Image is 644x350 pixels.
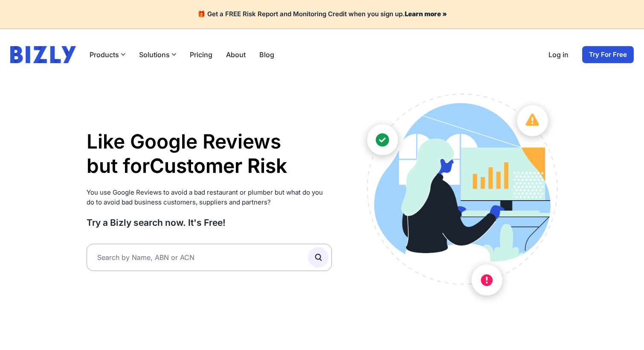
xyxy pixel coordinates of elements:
h1: Like Google Reviews but for [87,129,332,178]
li: Supplier Risk [150,154,287,178]
li: Partner Risk [150,178,287,203]
a: Pricing [190,50,212,60]
a: Learn more » [405,10,447,18]
p: You use Google Reviews to avoid a bad restaurant or plumber but what do you do to avoid bad busin... [87,188,332,207]
h4: 🎁 Get a FREE Risk Report and Monitoring Credit when you sign up. [10,10,634,18]
h3: Try a Bizly search now. It's Free! [87,217,332,228]
button: Solutions [139,50,176,60]
input: Search by Name, ABN or ACN [87,244,332,271]
a: Log in [548,50,569,60]
a: Blog [259,50,274,60]
a: About [226,50,246,60]
a: Try For Free [582,46,634,63]
button: Products [90,50,125,60]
